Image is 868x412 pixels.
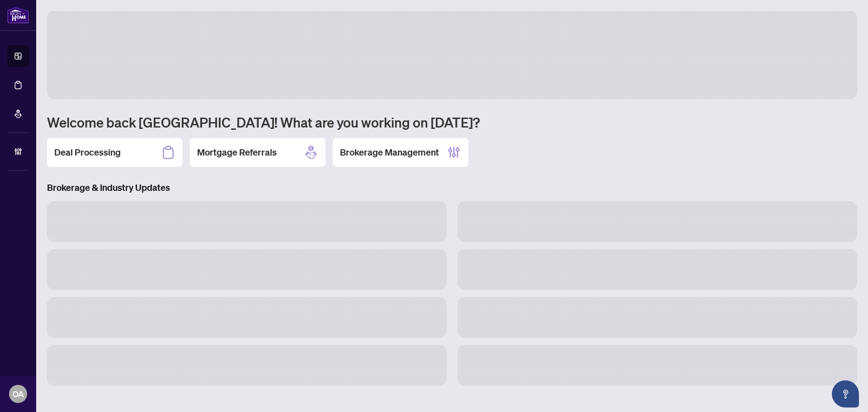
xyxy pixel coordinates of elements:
[340,146,439,159] h2: Brokerage Management
[7,7,29,24] img: logo
[47,114,857,131] h1: Welcome back [GEOGRAPHIC_DATA]! What are you working on [DATE]?
[197,146,277,159] h2: Mortgage Referrals
[13,388,24,400] span: OA
[47,181,857,194] h3: Brokerage & Industry Updates
[832,380,859,407] button: Open asap
[54,146,121,159] h2: Deal Processing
